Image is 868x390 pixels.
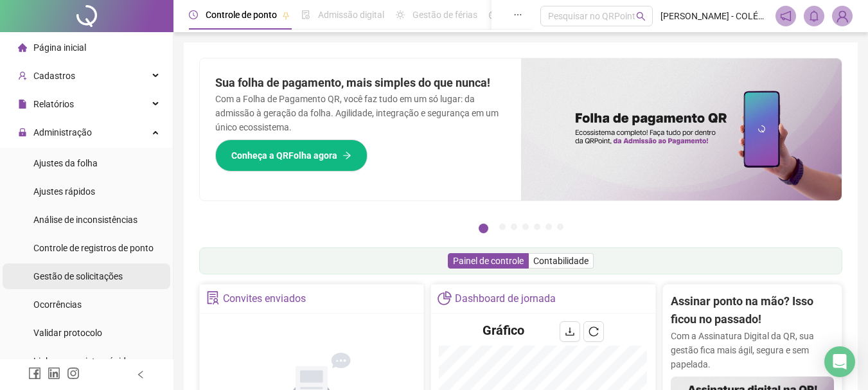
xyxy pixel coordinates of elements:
[521,58,842,200] img: banner%2F8d14a306-6205-4263-8e5b-06e9a85ad873.png
[483,321,524,339] h4: Gráfico
[511,224,517,230] button: 3
[833,6,852,26] img: 58712
[33,186,95,197] span: Ajustes rápidos
[215,74,506,92] h2: Sua folha de pagamento, mais simples do que nunca!
[565,326,575,337] span: download
[33,42,86,53] span: Página inicial
[28,367,41,380] span: facebook
[33,356,131,366] span: Link para registro rápido
[67,367,80,380] span: instagram
[136,370,145,379] span: left
[589,326,599,337] span: reload
[671,292,834,329] h2: Assinar ponto na mão? Isso ficou no passado!
[808,10,820,22] span: bell
[342,151,351,160] span: arrow-right
[18,128,27,137] span: lock
[513,10,522,19] span: ellipsis
[18,71,27,80] span: user-add
[534,224,540,230] button: 5
[48,367,60,380] span: linkedin
[489,10,498,19] span: dashboard
[412,10,477,20] span: Gestão de férias
[282,12,290,19] span: pushpin
[636,12,646,21] span: search
[206,291,220,305] span: solution
[18,100,27,109] span: file
[499,224,506,230] button: 2
[206,10,277,20] span: Controle de ponto
[479,224,488,233] button: 1
[522,224,529,230] button: 4
[33,328,102,338] span: Validar protocolo
[780,10,792,22] span: notification
[557,224,563,230] button: 7
[33,127,92,137] span: Administração
[824,346,855,377] div: Open Intercom Messenger
[455,288,556,310] div: Dashboard de jornada
[438,291,451,305] span: pie-chart
[231,148,337,163] span: Conheça a QRFolha agora
[33,271,123,281] span: Gestão de solicitações
[18,43,27,52] span: home
[215,92,506,134] p: Com a Folha de Pagamento QR, você faz tudo em um só lugar: da admissão à geração da folha. Agilid...
[33,243,154,253] span: Controle de registros de ponto
[671,329,834,371] p: Com a Assinatura Digital da QR, sua gestão fica mais ágil, segura e sem papelada.
[301,10,310,19] span: file-done
[33,71,75,81] span: Cadastros
[660,9,768,23] span: [PERSON_NAME] - COLÉGIO ÁGAPE DOM BILINGUE
[33,158,98,168] span: Ajustes da folha
[396,10,405,19] span: sun
[223,288,306,310] div: Convites enviados
[189,10,198,19] span: clock-circle
[33,215,137,225] span: Análise de inconsistências
[533,256,589,266] span: Contabilidade
[33,99,74,109] span: Relatórios
[453,256,524,266] span: Painel de controle
[318,10,384,20] span: Admissão digital
[545,224,552,230] button: 6
[215,139,368,172] button: Conheça a QRFolha agora
[33,299,82,310] span: Ocorrências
